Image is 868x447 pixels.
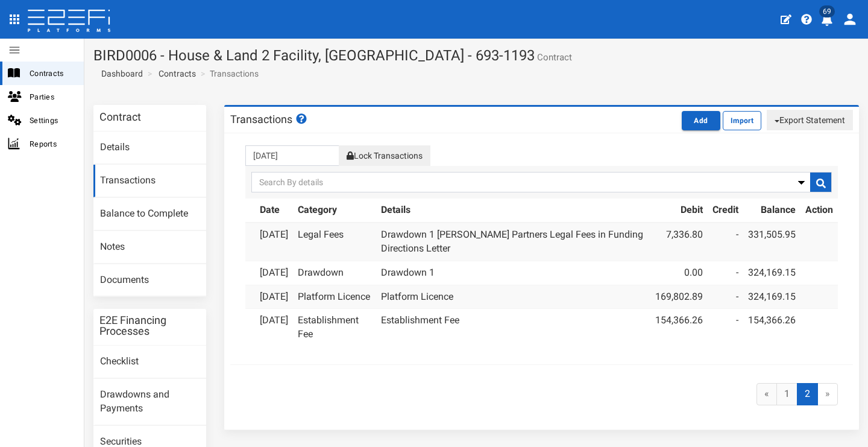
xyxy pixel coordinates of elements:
th: Balance [743,198,800,223]
span: Dashboard [96,69,143,78]
a: [DATE] [260,291,288,302]
a: Contracts [159,68,196,80]
th: Credit [708,198,743,223]
button: Import [723,111,761,130]
th: Debit [650,198,708,223]
a: Drawdown 1 [PERSON_NAME] Partners Legal Fees in Funding Directions Letter [381,229,643,254]
td: 7,336.80 [650,223,708,261]
td: - [708,223,743,261]
span: 2 [797,383,818,405]
td: Legal Fees [293,223,376,261]
td: Drawdown [293,261,376,285]
th: Category [293,198,376,223]
a: « [756,383,777,405]
td: - [708,285,743,309]
a: Checklist [93,346,206,378]
td: 169,802.89 [650,285,708,309]
a: Add [682,114,723,125]
td: 331,505.95 [743,223,800,261]
button: Add [682,111,720,130]
a: Drawdowns and Payments [93,379,206,425]
a: [DATE] [260,314,288,326]
th: Details [376,198,650,223]
h3: Transactions [230,113,309,125]
a: Dashboard [96,68,143,80]
td: Platform Licence [293,285,376,309]
h1: BIRD0006 - House & Land 2 Facility, [GEOGRAPHIC_DATA] - 693-1193 [93,48,859,63]
td: 0.00 [650,261,708,285]
th: Action [800,198,838,223]
span: Contracts [30,66,74,80]
a: Balance to Complete [93,198,206,230]
a: Documents [93,264,206,297]
a: Notes [93,231,206,264]
a: 1 [776,383,797,405]
input: Search By details [251,172,832,192]
td: 154,366.26 [743,309,800,346]
td: 154,366.26 [650,309,708,346]
a: Drawdown 1 [381,267,435,278]
a: Details [93,132,206,164]
h3: E2E Financing Processes [99,315,200,337]
input: From Transactions Date [245,145,340,166]
li: Transactions [198,68,259,80]
a: Transactions [93,165,206,197]
td: - [708,309,743,346]
button: Export Statement [767,110,853,130]
h3: Contract [99,112,141,122]
button: Lock Transactions [339,145,430,166]
small: Contract [535,53,572,62]
a: [DATE] [260,267,288,278]
a: Platform Licence [381,291,453,302]
th: Date [255,198,293,223]
span: Settings [30,113,74,127]
td: - [708,261,743,285]
a: Establishment Fee [381,314,459,326]
a: [DATE] [260,229,288,240]
span: » [817,383,838,405]
td: Establishment Fee [293,309,376,346]
span: Parties [30,90,74,104]
span: Reports [30,137,74,151]
td: 324,169.15 [743,261,800,285]
td: 324,169.15 [743,285,800,309]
